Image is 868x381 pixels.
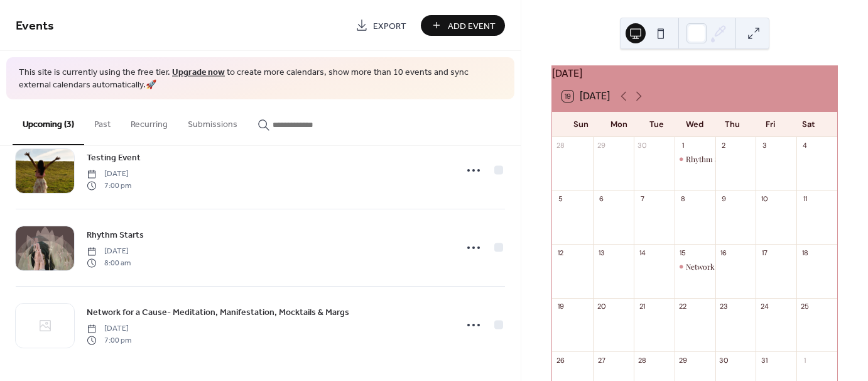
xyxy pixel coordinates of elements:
span: Events [16,14,54,38]
div: 1 [800,355,810,365]
a: Network for a Cause- Meditation, Manifestation, Mocktails & Margs [87,305,349,319]
span: Network for a Cause- Meditation, Manifestation, Mocktails & Margs [87,306,349,319]
span: Add Event [448,19,496,33]
span: [DATE] [87,168,131,180]
div: 25 [800,302,810,311]
div: 30 [637,141,647,150]
div: 28 [637,355,647,365]
div: 16 [719,248,729,257]
div: Sun [562,112,600,137]
a: Rhythm Starts [87,228,144,242]
div: 5 [556,194,565,204]
div: 12 [556,248,565,257]
span: Export [373,19,406,33]
div: 27 [597,355,606,365]
div: [DATE] [552,66,837,81]
div: 11 [800,194,810,204]
div: 30 [719,355,729,365]
a: Export [346,15,416,36]
div: 14 [637,248,647,257]
span: 8:00 am [87,257,131,268]
span: [DATE] [87,323,131,334]
div: 1 [678,141,688,150]
span: Testing Event [87,152,141,165]
div: Thu [713,112,751,137]
div: 13 [597,248,606,257]
div: 23 [719,302,729,311]
a: Testing Event [87,150,141,165]
div: Rhythm Starts [686,154,734,165]
span: [DATE] [87,246,131,257]
div: Rhythm Starts [675,154,715,165]
div: 21 [637,302,647,311]
div: 18 [800,248,810,257]
span: 7:00 pm [87,334,131,346]
div: Network for a Cause- Meditation, Manifestation, Mocktails & Margs [675,262,715,272]
button: Add Event [421,15,505,36]
div: Sat [789,112,827,137]
button: Submissions [178,99,247,144]
div: 22 [678,302,688,311]
div: 24 [759,302,769,311]
div: 8 [678,194,688,204]
div: 4 [800,141,810,150]
div: 28 [556,141,565,150]
div: 3 [759,141,769,150]
button: Upcoming (3) [13,99,84,145]
div: 19 [556,302,565,311]
span: This site is currently using the free tier. to create more calendars, show more than 10 events an... [19,67,502,91]
button: Recurring [121,99,178,144]
button: 19[DATE] [558,87,614,105]
div: Tue [638,112,676,137]
a: Upgrade now [172,64,225,81]
div: 6 [597,194,606,204]
div: 2 [719,141,729,150]
div: 7 [637,194,647,204]
div: Wed [676,112,713,137]
div: Mon [600,112,637,137]
div: 20 [597,302,606,311]
div: 29 [597,141,606,150]
div: 10 [759,194,769,204]
div: 15 [678,248,688,257]
div: Fri [751,112,789,137]
button: Past [84,99,121,144]
span: 7:00 pm [87,180,131,191]
div: 17 [759,248,769,257]
div: 26 [556,355,565,365]
span: Rhythm Starts [87,229,144,242]
div: 9 [719,194,729,204]
div: 31 [759,355,769,365]
div: 29 [678,355,688,365]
